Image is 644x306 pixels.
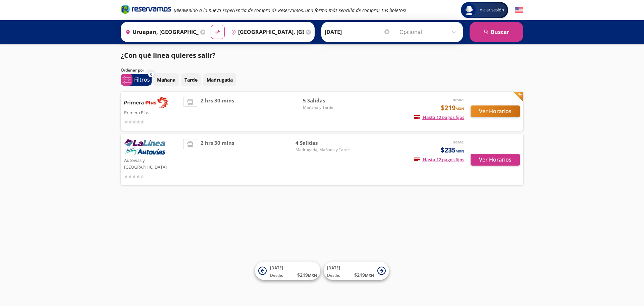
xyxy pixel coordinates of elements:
[441,145,464,155] span: $235
[325,24,390,40] input: Elegir Fecha
[303,104,350,111] span: Mañana y Tarde
[124,139,165,156] img: Autovías y La Línea
[441,103,464,113] span: $219
[470,22,523,42] button: Buscar
[150,72,152,77] span: 0
[121,4,171,14] i: Brand Logo
[476,7,507,13] span: Iniciar sesión
[201,97,234,126] span: 2 hrs 30 mins
[327,265,340,271] span: [DATE]
[414,157,464,163] span: Hasta 12 pagos fijos
[303,97,350,104] span: 5 Salidas
[228,24,304,40] input: Buscar Destino
[174,7,406,13] em: ¡Bienvenido a la nueva experiencia de compra de Reservamos, una forma más sencilla de comprar tus...
[515,6,523,14] button: English
[181,73,201,86] button: Tarde
[124,97,168,108] img: Primera Plus
[297,271,317,278] span: $ 219
[365,273,374,278] small: MXN
[124,156,180,170] p: Autovías y [GEOGRAPHIC_DATA]
[203,73,236,86] button: Madrugada
[453,139,464,145] em: desde:
[124,108,180,116] p: Primera Plus
[455,106,464,111] small: MXN
[324,262,389,280] button: [DATE]Desde:$219MXN
[270,265,283,271] span: [DATE]
[153,73,179,86] button: Mañana
[471,105,520,117] button: Ver Horarios
[121,4,171,16] a: Brand Logo
[157,76,175,83] p: Mañana
[455,148,464,154] small: MXN
[296,139,350,147] span: 4 Salidas
[123,24,199,40] input: Buscar Origen
[134,76,150,84] p: Filtros
[184,76,198,83] p: Tarde
[207,76,233,83] p: Madrugada
[414,114,464,120] span: Hasta 12 pagos fijos
[121,74,152,86] button: 0Filtros
[354,271,374,278] span: $ 219
[308,273,317,278] small: MXN
[453,97,464,102] em: desde:
[255,262,320,280] button: [DATE]Desde:$219MXN
[327,272,340,278] span: Desde:
[399,24,460,40] input: Opcional
[270,272,283,278] span: Desde:
[471,154,520,166] button: Ver Horarios
[121,50,216,60] p: ¿Con qué línea quieres salir?
[296,147,350,153] span: Madrugada, Mañana y Tarde
[201,139,234,180] span: 2 hrs 30 mins
[121,67,144,73] p: Ordenar por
